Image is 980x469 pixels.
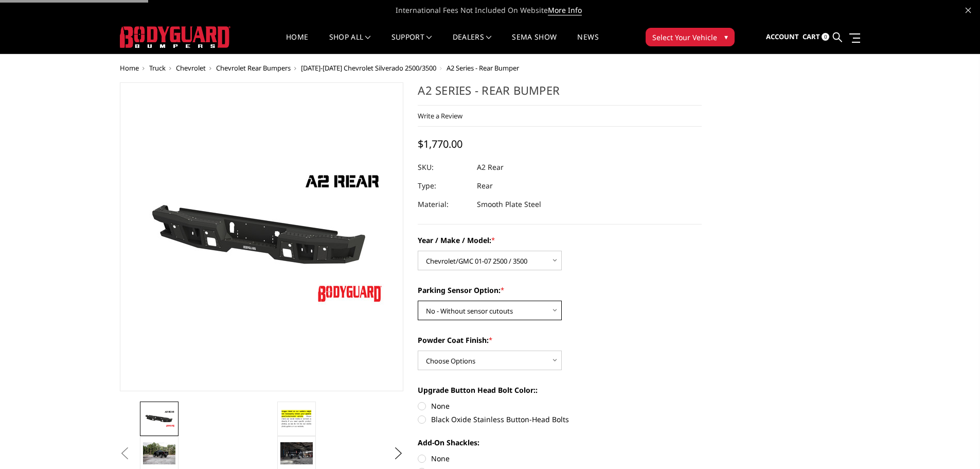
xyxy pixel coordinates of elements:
span: Cart [803,32,820,41]
img: A2 Series - Rear Bumper [143,442,175,464]
label: None [418,453,702,464]
label: Upgrade Button Head Bolt Color:: [418,385,702,395]
a: shop all [329,33,371,54]
a: Truck [149,63,166,73]
a: Home [286,33,308,54]
span: Account [766,32,799,41]
button: Next [390,446,406,461]
a: Cart 0 [803,23,829,51]
a: Dealers [453,33,492,54]
a: News [577,33,598,54]
a: Chevrolet [176,63,206,73]
a: Home [120,63,139,73]
span: $1,770.00 [418,137,462,151]
dt: Material: [418,195,469,214]
label: Black Oxide Stainless Button-Head Bolts [418,414,702,425]
label: Powder Coat Finish: [418,335,702,345]
a: SEMA Show [512,33,557,54]
img: A2 Series - Rear Bumper [280,442,313,464]
img: A2 Series - Rear Bumper [280,408,313,430]
a: Account [766,23,799,51]
h1: A2 Series - Rear Bumper [418,82,702,106]
iframe: Chat Widget [929,420,980,469]
span: A2 Series - Rear Bumper [447,63,519,73]
span: Select Your Vehicle [652,32,717,43]
dt: SKU: [418,158,469,177]
dd: Smooth Plate Steel [477,195,541,214]
dd: Rear [477,177,493,195]
label: None [418,401,702,411]
dd: A2 Rear [477,158,504,177]
span: ▾ [724,31,728,42]
img: BODYGUARD BUMPERS [120,26,230,48]
a: Support [391,33,432,54]
button: Previous [117,446,133,461]
a: More Info [548,5,582,15]
a: A2 Series - Rear Bumper [120,82,404,391]
img: A2 Series - Rear Bumper [143,410,175,428]
button: Select Your Vehicle [646,28,735,46]
label: Year / Make / Model: [418,235,702,246]
label: Parking Sensor Option: [418,285,702,296]
label: Add-On Shackles: [418,437,702,448]
a: Chevrolet Rear Bumpers [216,63,291,73]
a: [DATE]-[DATE] Chevrolet Silverado 2500/3500 [301,63,436,73]
dt: Type: [418,177,469,195]
a: Write a Review [418,111,462,120]
span: 0 [822,33,829,41]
